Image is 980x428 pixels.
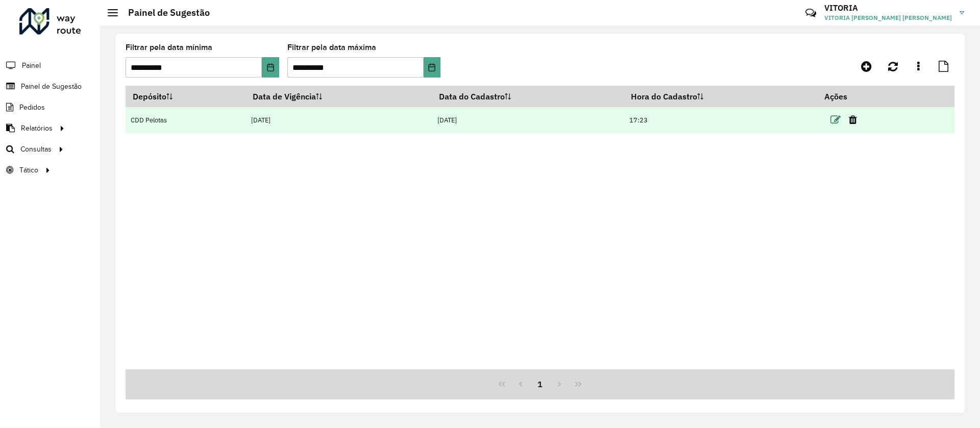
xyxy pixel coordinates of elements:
[19,102,45,113] span: Pedidos
[830,113,841,127] a: Editar
[126,41,212,54] label: Filtrar pela data mínima
[22,60,41,71] span: Painel
[21,123,53,134] span: Relatórios
[432,86,624,107] th: Data do Cadastro
[21,81,82,92] span: Painel de Sugestão
[800,2,822,24] a: Contato Rápido
[824,3,952,13] h3: VITORIA
[624,86,817,107] th: Hora do Cadastro
[287,41,376,54] label: Filtrar pela data máxima
[20,144,52,155] span: Consultas
[262,57,279,78] button: Choose Date
[246,86,432,107] th: Data de Vigência
[530,374,550,394] button: 1
[19,165,38,175] span: Tático
[824,13,952,22] span: VITORIA [PERSON_NAME] [PERSON_NAME]
[624,107,817,133] td: 17:23
[126,107,246,133] td: CDD Pelotas
[424,57,440,78] button: Choose Date
[246,107,432,133] td: [DATE]
[849,113,857,127] a: Excluir
[432,107,624,133] td: [DATE]
[118,7,210,18] h2: Painel de Sugestão
[126,86,246,107] th: Depósito
[817,86,878,107] th: Ações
